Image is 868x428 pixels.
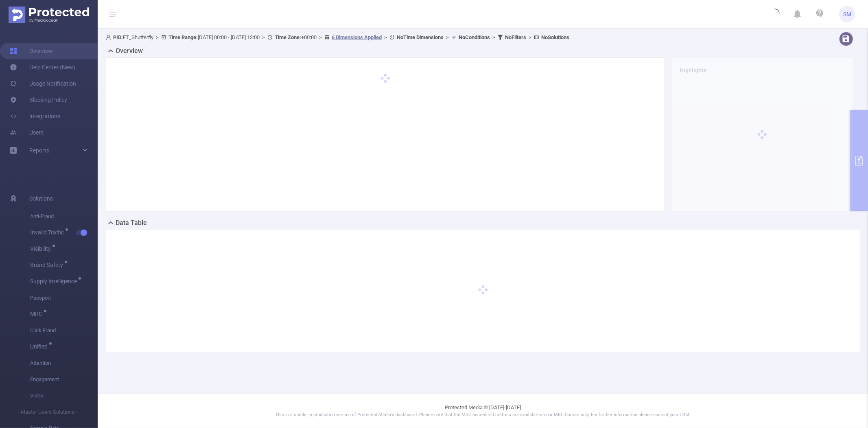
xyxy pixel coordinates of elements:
[843,6,851,22] span: SM
[30,388,98,404] span: Video
[770,9,780,20] i: icon: loading
[29,190,53,207] span: Solutions
[10,75,76,92] a: Usage Notification
[30,246,54,252] span: Visibility
[30,311,45,317] span: MRC
[30,371,98,388] span: Engagement
[10,124,44,141] a: Users
[541,34,569,40] b: No Solutions
[30,290,98,306] span: Passport
[317,34,324,40] span: >
[30,262,66,268] span: Brand Safety
[526,34,534,40] span: >
[490,34,498,40] span: >
[30,278,80,284] span: Supply Intelligence
[113,34,123,40] b: PID:
[10,43,52,59] a: Overview
[10,108,60,124] a: Integrations
[260,34,267,40] span: >
[30,229,67,235] span: Invalid Traffic
[106,34,569,40] span: FT_Shutterfly [DATE] 00:00 - [DATE] 13:00 +00:00
[9,7,89,23] img: Protected Media
[106,35,113,40] i: icon: user
[30,322,98,339] span: Click Fraud
[153,34,161,40] span: >
[10,59,75,75] a: Help Center (New)
[116,218,147,228] h2: Data Table
[444,34,451,40] span: >
[29,142,49,159] a: Reports
[459,34,490,40] b: No Conditions
[118,412,848,419] p: This is a stable, in production version of Protected Media's dashboard. Please note that the MRC ...
[116,46,143,56] h2: Overview
[275,34,301,40] b: Time Zone:
[168,34,198,40] b: Time Range:
[382,34,389,40] span: >
[397,34,444,40] b: No Time Dimensions
[98,393,868,428] footer: Protected Media © [DATE]-[DATE]
[30,355,98,371] span: Attention
[10,92,67,108] a: Blocking Policy
[332,34,382,40] u: 6 Dimensions Applied
[30,344,50,349] span: Unified
[30,208,98,225] span: Anti-Fraud
[29,147,49,154] span: Reports
[505,34,526,40] b: No Filters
